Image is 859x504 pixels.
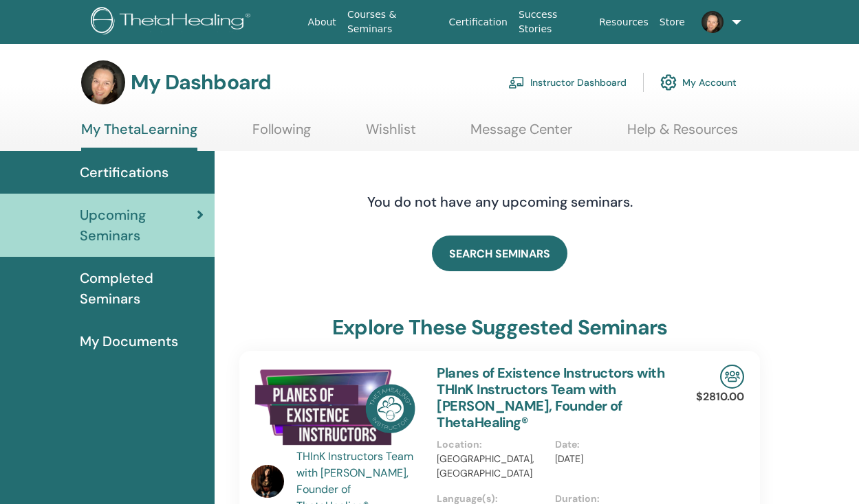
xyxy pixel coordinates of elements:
a: Success Stories [513,2,594,42]
a: My Account [660,67,737,98]
a: Courses & Seminars [342,2,444,42]
span: SEARCH SEMINARS [449,247,550,261]
a: Store [654,10,691,35]
p: [GEOGRAPHIC_DATA], [GEOGRAPHIC_DATA] [437,452,546,481]
span: My Documents [80,331,178,352]
img: default.jpg [251,465,284,498]
a: Certification [443,10,512,35]
p: [DATE] [555,452,664,466]
img: cog.svg [660,71,677,94]
a: Planes of Existence Instructors with THInK Instructors Team with [PERSON_NAME], Founder of ThetaH... [437,364,664,431]
a: Help & Resources [627,121,738,148]
h3: My Dashboard [131,70,271,95]
span: Certifications [80,162,168,183]
img: Planes of Existence Instructors [251,365,420,453]
p: Date : [555,437,664,452]
a: Message Center [470,121,572,148]
a: Following [252,121,311,148]
a: SEARCH SEMINARS [432,236,567,271]
h3: explore these suggested seminars [332,315,667,340]
img: default.jpg [81,60,125,104]
p: Location : [437,437,546,452]
img: chalkboard-teacher.svg [508,76,525,89]
span: Upcoming Seminars [80,205,197,246]
img: In-Person Seminar [720,365,744,389]
img: logo.png [91,7,255,38]
a: Instructor Dashboard [508,67,627,98]
img: default.jpg [702,11,724,33]
a: My ThetaLearning [81,121,197,151]
span: Completed Seminars [80,268,204,309]
a: About [302,10,341,35]
h4: You do not have any upcoming seminars. [283,194,717,210]
p: $2810.00 [696,389,744,405]
a: Wishlist [366,121,416,148]
a: Resources [594,10,654,35]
